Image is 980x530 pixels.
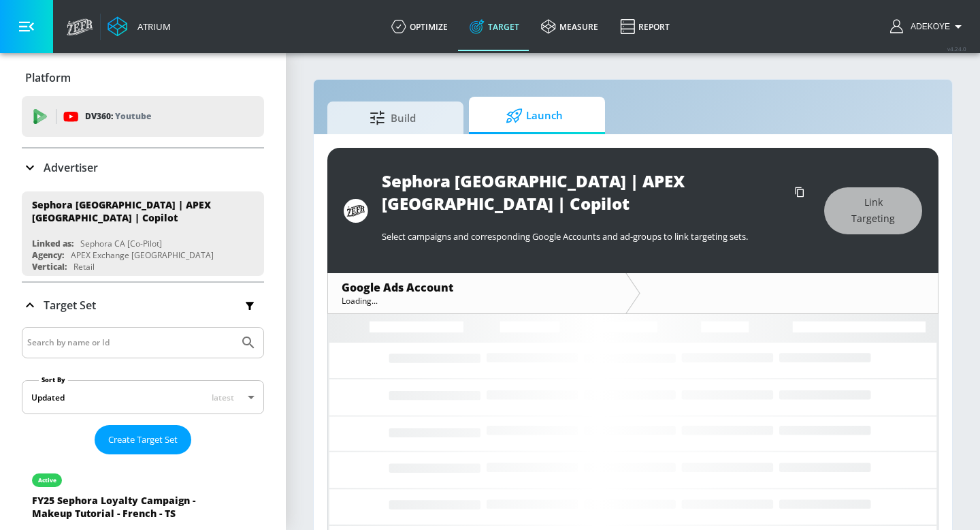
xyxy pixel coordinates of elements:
span: latest [212,392,234,403]
div: FY25 Sephora Loyalty Campaign - Makeup Tutorial - French - TS [32,494,223,527]
span: Build [341,102,444,134]
div: Retail [73,261,95,272]
div: Sephora [GEOGRAPHIC_DATA] | APEX [GEOGRAPHIC_DATA] | Copilot [382,170,789,215]
div: Sephora [GEOGRAPHIC_DATA] | APEX [GEOGRAPHIC_DATA] | CopilotLinked as:Sephora CA [Co-Pilot]Agency... [22,191,264,276]
span: Launch [483,99,586,132]
a: Atrium [108,16,171,37]
a: Report [609,2,681,51]
span: Create Target Set [108,432,178,448]
div: Target Set [22,283,264,328]
div: APEX Exchange [GEOGRAPHIC_DATA] [71,249,214,261]
p: DV360: [85,109,151,124]
p: Target Set [44,298,96,313]
p: Platform [25,70,71,85]
a: optimize [380,2,459,51]
div: Linked as: [32,238,73,249]
p: Youtube [115,109,151,123]
div: Google Ads AccountLoading... [328,273,625,313]
div: Google Ads Account [342,280,612,295]
div: Sephora CA [Co-Pilot] [80,238,162,249]
a: Target [459,2,530,51]
div: Atrium [132,20,171,33]
p: Select campaigns and corresponding Google Accounts and ad-groups to link targeting sets. [382,230,811,243]
div: Sephora [GEOGRAPHIC_DATA] | APEX [GEOGRAPHIC_DATA] | Copilot [32,198,242,224]
p: Advertiser [44,160,98,175]
button: Adekoye [890,18,966,35]
span: login as: adekoye.oladapo@zefr.com [905,22,950,31]
a: measure [530,2,609,51]
span: v 4.24.0 [947,45,966,52]
div: Advertiser [22,149,264,187]
button: Create Target Set [95,425,191,454]
label: Sort By [39,375,68,384]
div: Agency: [32,249,64,261]
div: Updated [31,392,65,403]
div: DV360: Youtube [22,96,264,137]
input: Search by name or Id [27,334,233,352]
div: Loading... [342,295,612,307]
div: active [38,477,56,484]
div: Platform [22,59,264,97]
div: Vertical: [32,261,67,272]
